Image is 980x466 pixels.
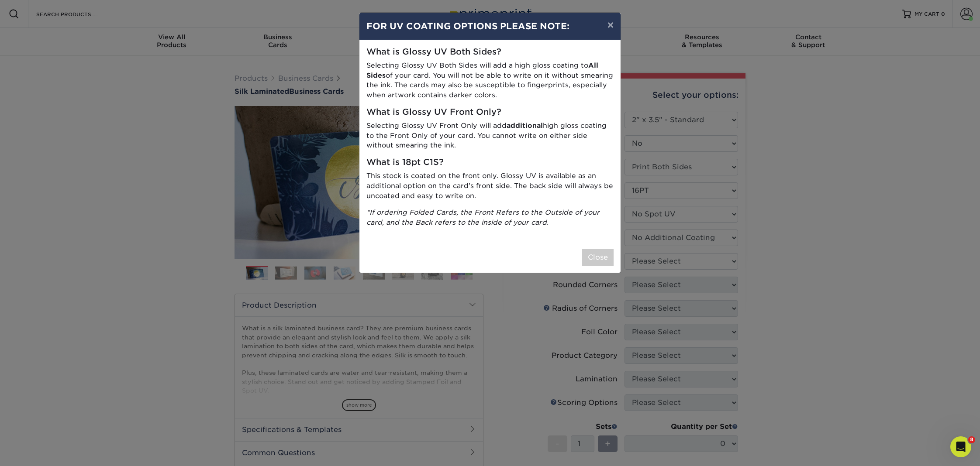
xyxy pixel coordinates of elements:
strong: All Sides [366,61,598,79]
p: Selecting Glossy UV Front Only will add high gloss coating to the Front Only of your card. You ca... [366,121,614,151]
h5: What is Glossy UV Both Sides? [366,47,614,57]
p: This stock is coated on the front only. Glossy UV is available as an additional option on the car... [366,171,614,201]
button: Close [582,249,614,266]
p: Selecting Glossy UV Both Sides will add a high gloss coating to of your card. You will not be abl... [366,61,614,100]
i: *If ordering Folded Cards, the Front Refers to the Outside of your card, and the Back refers to t... [366,208,600,226]
button: × [600,13,621,37]
h5: What is Glossy UV Front Only? [366,107,614,117]
strong: additional [507,121,543,130]
span: 8 [968,436,975,443]
iframe: Intercom live chat [950,436,971,457]
h5: What is 18pt C1S? [366,158,614,168]
h4: FOR UV COATING OPTIONS PLEASE NOTE: [366,20,614,33]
